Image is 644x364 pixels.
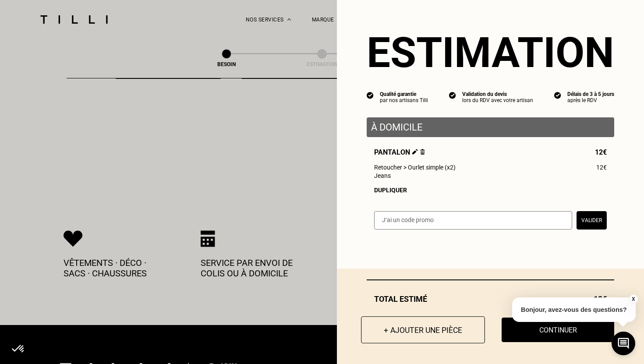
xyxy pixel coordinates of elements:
img: Supprimer [420,149,425,155]
button: + Ajouter une pièce [361,316,485,343]
img: icon list info [367,91,374,99]
div: après le RDV [567,97,614,103]
div: lors du RDV avec votre artisan [462,97,533,103]
button: X [629,294,637,304]
span: 12€ [596,164,607,171]
span: Jeans [374,172,391,179]
div: Délais de 3 à 5 jours [567,91,614,97]
button: Valider [577,211,607,230]
img: icon list info [554,91,561,99]
div: par nos artisans Tilli [380,97,428,103]
div: Validation du devis [462,91,533,97]
input: J‘ai un code promo [374,211,572,230]
div: Dupliquer [374,187,607,194]
span: Retoucher > Ourlet simple (x2) [374,164,456,171]
p: Bonjour, avez-vous des questions? [512,297,636,322]
img: icon list info [449,91,456,99]
span: 12€ [595,148,607,156]
p: À domicile [371,122,610,133]
div: Qualité garantie [380,91,428,97]
span: Pantalon [374,148,425,156]
div: Total estimé [367,294,614,304]
section: Estimation [367,28,614,77]
img: Éditer [412,149,418,155]
button: Continuer [502,318,614,342]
